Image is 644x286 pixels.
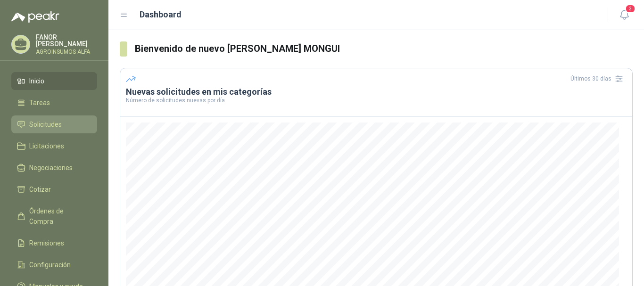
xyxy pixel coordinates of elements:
h3: Nuevas solicitudes en mis categorías [126,86,627,98]
span: Tareas [29,98,50,108]
p: Número de solicitudes nuevas por día [126,98,627,103]
span: Remisiones [29,238,64,248]
p: FANOR [PERSON_NAME] [36,34,97,47]
a: Solicitudes [11,115,97,133]
span: Inicio [29,76,44,86]
span: Solicitudes [29,119,62,130]
div: Últimos 30 días [570,71,627,86]
span: Licitaciones [29,141,64,151]
a: Licitaciones [11,137,97,155]
span: Configuración [29,260,71,270]
h3: Bienvenido de nuevo [PERSON_NAME] MONGUI [135,41,633,56]
span: Órdenes de Compra [29,206,88,227]
a: Tareas [11,94,97,112]
a: Configuración [11,256,97,274]
span: 3 [625,4,636,13]
a: Órdenes de Compra [11,202,97,230]
a: Cotizar [11,180,97,198]
span: Negociaciones [29,163,73,173]
p: AGROINSUMOS ALFA [36,49,97,55]
img: Logo peakr [11,11,59,23]
a: Negociaciones [11,159,97,177]
button: 3 [616,7,633,24]
a: Inicio [11,72,97,90]
span: Cotizar [29,184,51,195]
h1: Dashboard [140,8,182,21]
a: Remisiones [11,234,97,252]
